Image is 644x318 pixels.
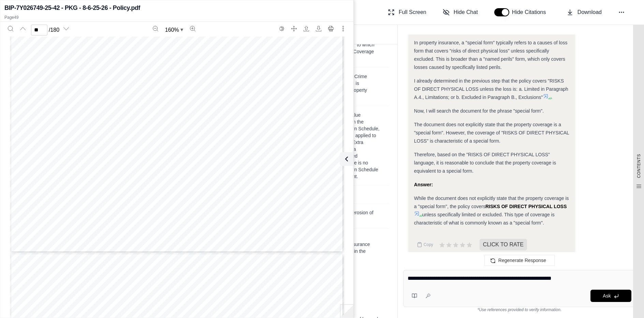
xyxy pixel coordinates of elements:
[338,23,349,34] button: More actions
[403,307,636,313] div: *Use references provided to verify information.
[399,8,426,16] span: Full Screen
[603,293,611,299] span: Ask
[424,242,433,247] span: Copy
[165,26,179,34] span: 160 %
[485,204,567,209] strong: RISKS OF DIRECT PHYSICAL LOSS
[414,182,433,187] strong: Answer:
[414,152,556,174] span: Therefore, based on the "RISKS OF DIRECT PHYSICAL LOSS" language, it is reasonable to conclude th...
[325,23,336,34] button: Print
[440,5,481,19] button: Hide Chat
[301,23,312,34] button: Open file
[31,25,47,35] input: Enter a page number
[385,5,429,19] button: Full Screen
[454,8,478,16] span: Hide Chat
[414,40,568,70] span: In property insurance, a "special form" typically refers to a causes of loss form that covers "ri...
[150,23,161,34] button: Zoom out
[414,196,569,209] span: While the document does not explicitly state that the property coverage is a "special form", the ...
[414,78,568,100] span: I already determined in the previous step that the policy covers "RISKS OF DIRECT PHYSICAL LOSS u...
[313,23,324,34] button: Download
[564,5,604,19] button: Download
[577,8,602,16] span: Download
[5,23,16,34] button: Search
[512,8,550,16] span: Hide Citations
[498,258,546,263] span: Regenerate Response
[414,212,555,226] span: unless specifically limited or excluded. This type of coverage is characteristic of what is commo...
[551,95,553,100] span: .
[289,23,299,34] button: Full screen
[414,238,436,251] button: Copy
[162,25,186,35] button: Zoom document
[17,23,28,34] button: Previous page
[276,23,287,34] button: Switch to the dark theme
[414,122,569,144] span: The document does not explicitly state that the property coverage is a "special form". However, t...
[187,23,198,34] button: Zoom in
[61,23,72,34] button: Next page
[590,290,631,302] button: Ask
[414,108,544,114] span: Now, I will search the document for the phrase "special form".
[484,255,555,266] button: Regenerate Response
[4,3,140,13] h2: BIP-7Y026749-25-42 - PKG - 8-6-25-26 - Policy.pdf
[480,239,527,250] span: CLICK TO RATE
[309,210,374,222] span: Favorable, prevents erosion of the indemnity limit.
[309,242,370,261] span: Only applies if a coinsurance percentage is shown in the Declarations.
[49,26,59,34] span: / 180
[4,15,349,20] p: Page 49
[636,154,642,178] span: CONTENTS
